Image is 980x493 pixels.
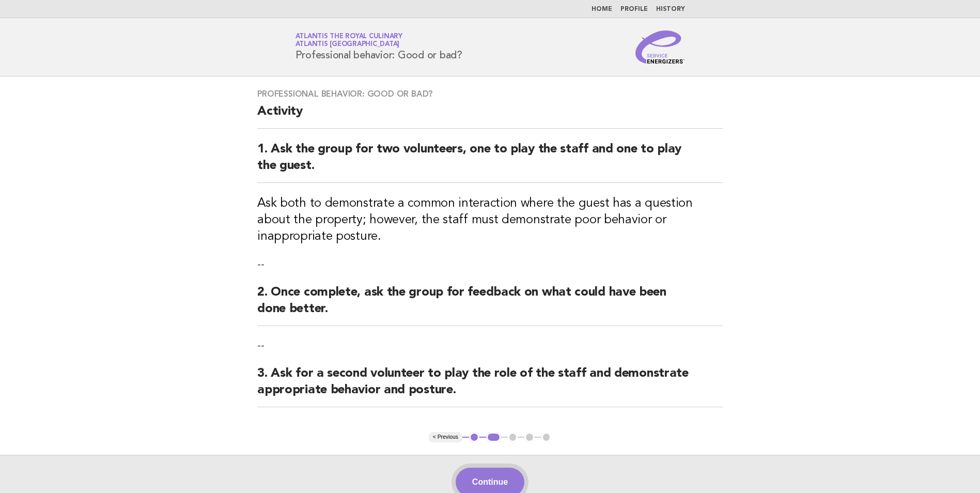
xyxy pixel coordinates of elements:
a: Profile [620,6,648,12]
span: Atlantis [GEOGRAPHIC_DATA] [295,41,400,48]
h3: Ask both to demonstrate a common interaction where the guest has a question about the property; h... [257,195,723,245]
h2: 2. Once complete, ask the group for feedback on what could have been done better. [257,284,723,326]
p: -- [257,257,723,272]
h1: Professional behavior: Good or bad? [295,34,462,60]
a: Atlantis the Royal CulinaryAtlantis [GEOGRAPHIC_DATA] [295,33,402,48]
button: < Previous [429,432,462,442]
button: 1 [469,432,479,442]
p: -- [257,338,723,353]
a: Home [592,6,612,12]
h2: Activity [257,103,723,129]
img: Service Energizers [635,30,685,64]
h3: Professional behavior: Good or bad? [257,89,723,99]
button: 2 [486,432,501,442]
h2: 3. Ask for a second volunteer to play the role of the staff and demonstrate appropriate behavior ... [257,365,723,407]
a: History [656,6,685,12]
h2: 1. Ask the group for two volunteers, one to play the staff and one to play the guest. [257,141,723,183]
